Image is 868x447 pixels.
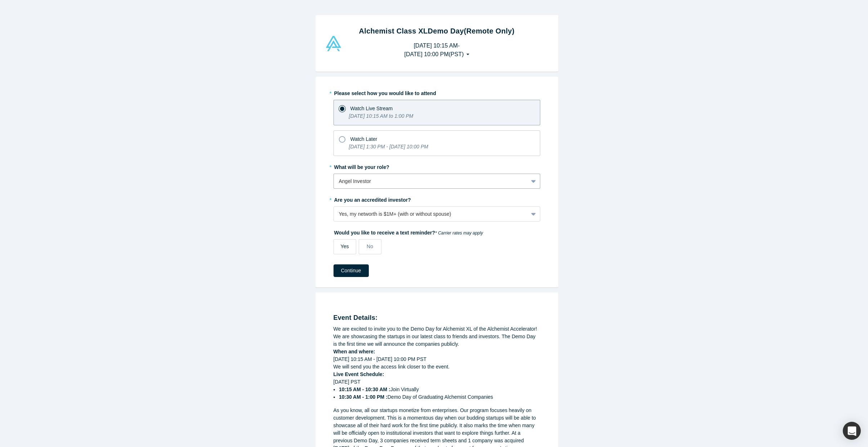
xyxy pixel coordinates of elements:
strong: Event Details: [334,314,378,321]
div: [DATE] 10:15 AM - [DATE] 10:00 PM PST [334,356,540,363]
button: Continue [334,264,369,277]
strong: 10:30 AM - 1:00 PM : [339,394,388,400]
strong: When and where: [334,349,375,354]
i: [DATE] 10:15 AM to 1:00 PM [349,113,413,119]
div: We are showcasing the startups in our latest class to friends and investors. The Demo Day is the ... [334,333,540,348]
div: Yes, my networth is $1M+ (with or without spouse) [339,210,523,218]
div: [DATE] PST [334,378,540,401]
strong: Alchemist Class XL Demo Day (Remote Only) [359,27,515,35]
div: We are excited to invite you to the Demo Day for Alchemist XL of the Alchemist Accelerator! [334,325,540,333]
div: We will send you the access link closer to the event. [334,363,540,371]
span: Watch Live Stream [350,106,393,111]
label: Are you an accredited investor? [334,194,540,204]
span: No [367,243,373,249]
em: * Carrier rates may apply [435,231,483,236]
label: Please select how you would like to attend [334,87,540,97]
li: Join Virtually [339,386,540,393]
strong: Live Event Schedule: [334,371,384,377]
label: Would you like to receive a text reminder? [334,227,540,237]
img: Alchemist Vault Logo [325,36,342,51]
strong: 10:15 AM - 10:30 AM : [339,386,390,392]
i: [DATE] 1:30 PM - [DATE] 10:00 PM [349,144,428,149]
span: Yes [341,243,349,249]
button: [DATE] 10:15 AM-[DATE] 10:00 PM(PST) [397,39,476,61]
label: What will be your role? [334,161,540,171]
span: Watch Later [350,136,377,142]
li: Demo Day of Graduating Alchemist Companies [339,393,540,401]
